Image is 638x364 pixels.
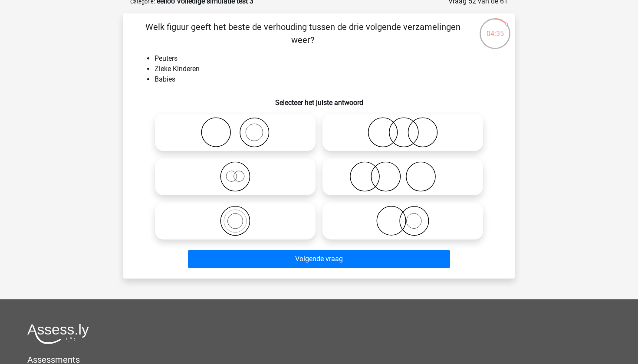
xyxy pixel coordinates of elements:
li: Babies [155,74,501,85]
h6: Selecteer het juiste antwoord [137,92,501,107]
img: Assessly logo [27,324,89,344]
button: Volgende vraag [188,250,451,268]
li: Peuters [155,53,501,64]
div: 04:35 [479,17,511,39]
p: Welk figuur geeft het beste de verhouding tussen de drie volgende verzamelingen weer? [137,20,468,46]
li: Zieke Kinderen [155,64,501,74]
